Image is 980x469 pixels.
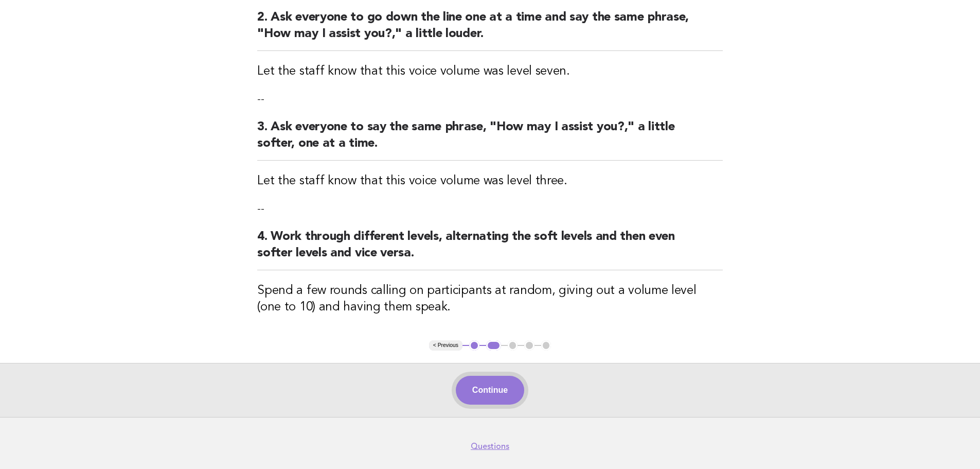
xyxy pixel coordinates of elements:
[429,340,462,351] button: < Previous
[257,173,723,189] h3: Let the staff know that this voice volume was level three.
[486,340,501,351] button: 2
[257,119,723,161] h2: 3. Ask everyone to say the same phrase, "How may I assist you?," a little softer, one at a time.
[469,340,479,351] button: 1
[257,202,723,216] p: --
[456,376,524,405] button: Continue
[257,283,723,316] h3: Spend a few rounds calling on participants at random, giving out a volume level (one to 10) and h...
[471,441,509,451] a: Questions
[257,9,723,51] h2: 2. Ask everyone to go down the line one at a time and say the same phrase, "How may I assist you?...
[257,63,723,80] h3: Let the staff know that this voice volume was level seven.
[257,92,723,107] p: --
[257,229,723,270] h2: 4. Work through different levels, alternating the soft levels and then even softer levels and vic...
